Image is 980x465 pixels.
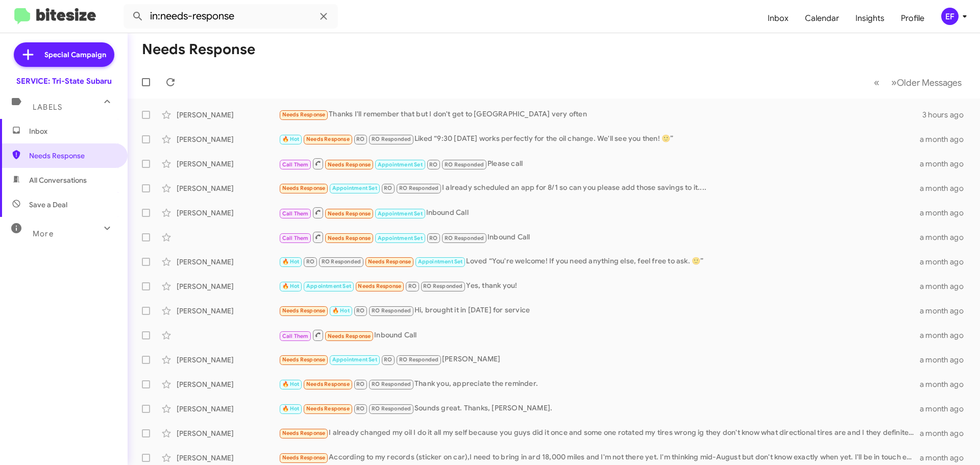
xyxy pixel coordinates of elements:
span: Needs Response [306,136,350,142]
div: a month ago [920,355,972,365]
span: Needs Response [328,235,371,241]
span: All Conversations [29,175,87,185]
div: [PERSON_NAME] [177,159,279,169]
span: RO Responded [445,161,484,168]
div: Inbound Call [279,231,920,243]
span: RO Responded [445,235,484,241]
span: « [874,76,879,89]
div: Thanks I'll remember that but I don't get to [GEOGRAPHIC_DATA] very often [279,109,922,120]
div: [PERSON_NAME] [177,110,279,120]
span: Special Campaign [44,50,106,60]
span: RO Responded [372,381,411,387]
div: EF [941,8,959,25]
span: 🔥 Hot [282,136,300,142]
span: Needs Response [282,356,326,363]
span: 🔥 Hot [282,405,300,412]
a: Special Campaign [14,42,114,67]
div: Please call [279,157,920,170]
span: Needs Response [282,185,326,191]
div: [PERSON_NAME] [177,404,279,414]
span: Needs Response [328,210,371,217]
div: Liked “9:30 [DATE] works perfectly for the oil change. We'll see you then! 🙂” [279,133,920,145]
span: Needs Response [29,151,116,161]
span: Needs Response [306,381,350,387]
span: Older Messages [897,77,962,88]
span: Save a Deal [29,200,67,210]
span: Call Them [282,210,309,217]
span: RO [356,136,364,142]
div: a month ago [920,257,972,267]
div: Inbound Call [279,329,920,341]
div: Sounds great. Thanks, [PERSON_NAME]. [279,403,920,414]
span: Needs Response [282,111,326,118]
div: [PERSON_NAME] [279,354,920,365]
span: Appointment Set [418,258,463,265]
div: a month ago [920,183,972,193]
div: Yes, thank you! [279,280,920,292]
div: a month ago [920,379,972,389]
span: RO [306,258,314,265]
a: Inbox [759,4,797,33]
span: RO [384,356,392,363]
div: [PERSON_NAME] [177,306,279,316]
div: a month ago [920,159,972,169]
span: 🔥 Hot [282,381,300,387]
button: Next [885,72,968,93]
nav: Page navigation example [868,72,968,93]
span: Needs Response [358,283,401,289]
span: Call Them [282,333,309,339]
div: a month ago [920,428,972,438]
span: More [33,229,54,238]
span: Needs Response [328,161,371,168]
span: Needs Response [328,333,371,339]
div: [PERSON_NAME] [177,134,279,144]
span: RO [356,405,364,412]
span: RO Responded [423,283,462,289]
div: 3 hours ago [922,110,972,120]
span: Appointment Set [378,210,423,217]
button: EF [933,8,969,25]
div: a month ago [920,281,972,291]
div: a month ago [920,306,972,316]
div: Hi, brought it in [DATE] for service [279,305,920,316]
span: Appointment Set [378,161,423,168]
div: [PERSON_NAME] [177,379,279,389]
div: I already changed my oil I do it all my self because you guys did it once and some one rotated my... [279,427,920,439]
div: [PERSON_NAME] [177,453,279,463]
span: Needs Response [282,454,326,461]
div: [PERSON_NAME] [177,355,279,365]
div: a month ago [920,453,972,463]
a: Profile [893,4,933,33]
span: Inbox [29,126,116,136]
span: RO Responded [372,307,411,314]
span: » [891,76,897,89]
div: [PERSON_NAME] [177,281,279,291]
input: Search [124,4,338,29]
span: RO Responded [322,258,361,265]
span: 🔥 Hot [282,283,300,289]
span: RO Responded [372,136,411,142]
div: Inbound Call [279,206,920,219]
a: Insights [847,4,893,33]
span: 🔥 Hot [332,307,350,314]
span: RO [408,283,416,289]
div: SERVICE: Tri-State Subaru [16,76,112,86]
div: I already scheduled an app for 8/1 so can you please add those savings to it.... [279,182,920,194]
button: Previous [868,72,886,93]
span: 🔥 Hot [282,258,300,265]
div: [PERSON_NAME] [177,257,279,267]
a: Calendar [797,4,847,33]
span: Appointment Set [332,356,377,363]
span: Appointment Set [332,185,377,191]
span: Needs Response [282,307,326,314]
span: Call Them [282,235,309,241]
div: Loved “You're welcome! If you need anything else, feel free to ask. 🙂” [279,256,920,267]
span: RO [429,161,437,168]
span: RO [356,381,364,387]
span: Needs Response [368,258,411,265]
span: Labels [33,103,62,112]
